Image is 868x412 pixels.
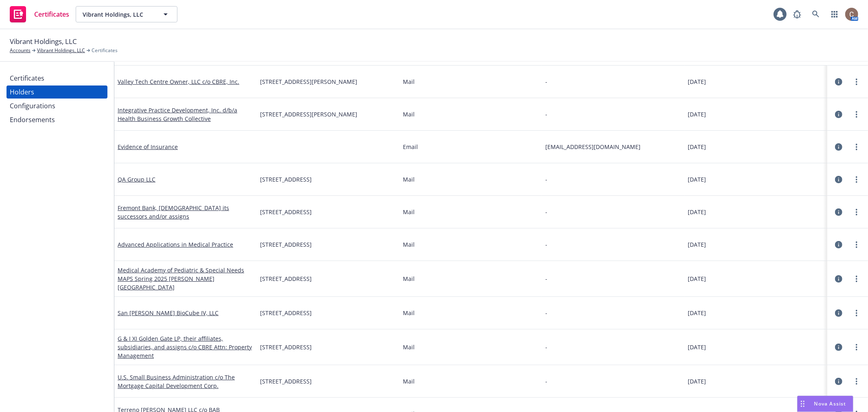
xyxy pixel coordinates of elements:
[10,47,31,54] a: Accounts
[545,377,547,386] div: -
[852,274,861,284] a: more
[34,11,69,18] span: Certificates
[545,274,547,283] div: -
[7,72,107,85] a: Certificates
[403,175,539,184] div: Mail
[545,175,547,184] div: -
[10,36,77,47] span: Vibrant Holdings, LLC
[403,377,539,386] div: Mail
[688,77,824,86] div: [DATE]
[403,142,539,151] div: Email
[10,113,55,126] div: Endorsements
[852,377,861,386] a: more
[545,208,547,216] div: -
[545,110,547,118] div: -
[545,343,547,351] div: -
[260,77,357,86] span: [STREET_ADDRESS][PERSON_NAME]
[118,78,239,85] a: Valley Tech Centre Owner, LLC c/o CBRE, Inc.
[118,373,235,390] a: U.S. Small Business Administration c/o The Mortgage Capital Development Corp.
[260,208,312,216] span: [STREET_ADDRESS]
[403,240,539,249] div: Mail
[852,342,861,352] a: more
[545,77,547,86] div: -
[260,377,312,386] span: [STREET_ADDRESS]
[826,6,843,22] a: Switch app
[852,308,861,318] a: more
[10,72,44,85] div: Certificates
[789,6,805,22] a: Report a Bug
[83,10,153,19] span: Vibrant Holdings, LLC
[76,6,177,22] button: Vibrant Holdings, LLC
[118,106,237,123] a: Integrative Practice Development, Inc. d/b/a Health Business Growth Collective
[118,175,155,183] a: QA Group LLC
[688,110,824,118] div: [DATE]
[37,47,85,54] a: Vibrant Holdings, LLC
[688,175,824,184] div: [DATE]
[260,175,312,184] span: [STREET_ADDRESS]
[403,77,539,86] div: Mail
[545,142,681,151] span: [EMAIL_ADDRESS][DOMAIN_NAME]
[814,400,846,407] span: Nova Assist
[118,241,233,248] a: Advanced Applications in Medical Practice
[688,377,824,386] div: [DATE]
[852,240,861,250] a: more
[118,309,219,317] a: San [PERSON_NAME] BioCube IV, LLC
[118,335,252,359] a: G & I XI Golden Gate LP, their affiliates, subsidiaries, and assigns c/o CBRE Attn: Property Mana...
[688,343,824,351] div: [DATE]
[403,343,539,351] div: Mail
[852,175,861,184] a: more
[688,240,824,249] div: [DATE]
[260,274,312,283] span: [STREET_ADDRESS]
[260,240,312,249] span: [STREET_ADDRESS]
[688,142,824,151] div: [DATE]
[688,208,824,216] div: [DATE]
[798,396,808,412] div: Drag to move
[808,6,824,22] a: Search
[688,309,824,317] div: [DATE]
[852,110,861,119] a: more
[545,240,547,249] div: -
[852,142,861,152] a: more
[545,309,547,317] div: -
[403,110,539,118] div: Mail
[688,274,824,283] div: [DATE]
[7,113,107,126] a: Endorsements
[10,99,55,112] div: Configurations
[7,3,72,26] a: Certificates
[10,85,34,99] div: Holders
[260,110,357,118] span: [STREET_ADDRESS][PERSON_NAME]
[403,208,539,216] div: Mail
[118,266,244,291] a: Medical Academy of Pediatric & Special Needs MAPS Spring 2025 [PERSON_NAME][GEOGRAPHIC_DATA]
[7,99,107,112] a: Configurations
[852,207,861,217] a: more
[260,343,312,351] span: [STREET_ADDRESS]
[403,309,539,317] div: Mail
[7,85,107,99] a: Holders
[118,204,229,220] a: Fremont Bank, [DEMOGRAPHIC_DATA] its successors and/or assigns
[118,143,178,151] a: Evidence of Insurance
[845,8,858,21] img: photo
[260,309,312,317] span: [STREET_ADDRESS]
[403,274,539,283] div: Mail
[852,77,861,87] a: more
[92,47,118,54] span: Certificates
[797,396,853,412] button: Nova Assist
